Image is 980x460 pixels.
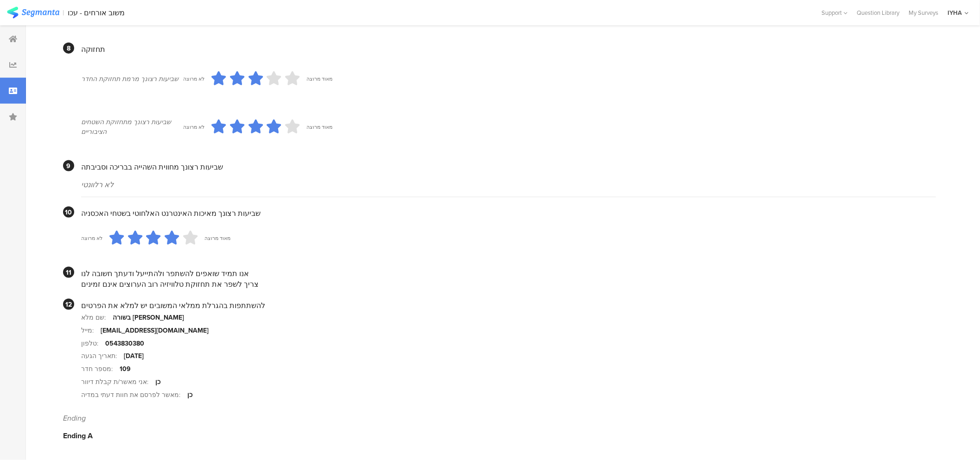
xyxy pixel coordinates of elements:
[81,313,113,322] div: שם מלא:
[81,234,102,242] div: לא מרוצה
[120,365,131,374] div: 109
[81,279,936,290] div: צריך לשפר את תחזוקת טלוויזיה רוב הערוצים אינם זמינים
[63,207,74,218] div: 10
[81,44,936,55] div: תחזוקה
[68,8,125,17] div: משוב אורחים - עכו
[81,268,936,279] div: אנו תמיד שואפים להשתפר ולהתייעל ודעתך חשובה לנו
[81,326,101,335] div: מייל:
[81,179,936,190] div: לא רלוונטי
[63,413,936,424] div: Ending
[187,391,192,400] div: כן
[81,117,183,137] div: שביעות רצונך מתחזוקת השטחים הציבוריים
[183,123,204,131] div: לא מרוצה
[821,6,847,20] div: Support
[81,208,936,219] div: שביעות רצונך מאיכות האינטרנט האלחוטי בשטחי האכסניה
[155,378,160,387] div: כן
[904,8,943,17] a: My Surveys
[81,352,124,361] div: תאריך הגעה:
[81,339,105,348] div: טלפון:
[948,8,962,17] div: IYHA
[81,74,183,84] div: שביעות רצונך מרמת תחזוקת החדר
[81,378,155,387] div: אני מאשר/ת קבלת דיוור:
[183,75,204,82] div: לא מרוצה
[105,339,144,348] div: 0543830380
[81,300,936,311] div: להשתתפות בהגרלת ממלאי המשובים יש למלא את הפרטים
[63,160,74,171] div: 9
[63,7,64,18] div: |
[63,267,74,278] div: 11
[101,326,209,335] div: [EMAIL_ADDRESS][DOMAIN_NAME]
[852,8,904,17] a: Question Library
[113,313,184,322] div: בשורה [PERSON_NAME]
[306,75,332,82] div: מאוד מרוצה
[81,162,936,172] div: שביעות רצונך מחווית השהייה בבריכה וסביבתה
[306,123,332,131] div: מאוד מרוצה
[7,7,59,19] img: segmanta logo
[63,431,936,441] div: Ending A
[63,299,74,310] div: 12
[81,365,120,374] div: מספר חדר:
[204,234,230,242] div: מאוד מרוצה
[124,352,144,361] div: [DATE]
[81,391,187,400] div: מאשר לפרסם את חוות דעתי במדיה:
[63,43,74,54] div: 8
